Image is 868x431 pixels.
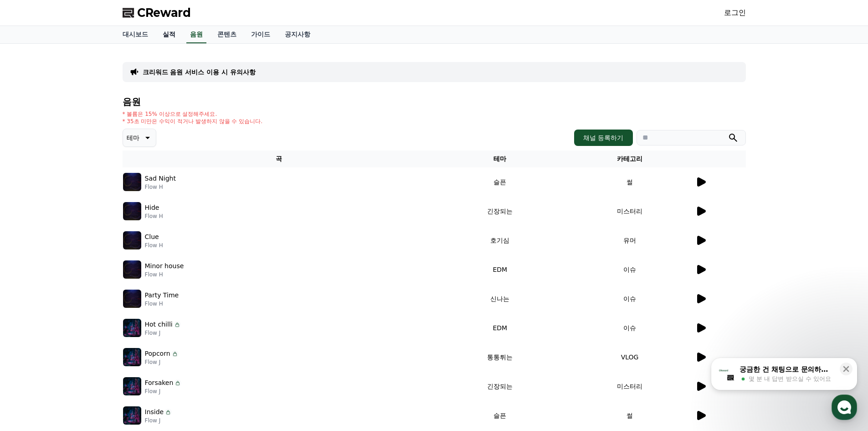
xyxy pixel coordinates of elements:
[145,271,184,278] p: Flow H
[123,151,435,167] th: 곡
[123,377,141,395] img: music
[60,289,118,312] a: 대화
[145,291,179,300] p: Party Time
[29,303,34,310] span: 홈
[435,372,565,401] td: 긴장되는
[145,232,159,242] p: Clue
[145,388,182,395] p: Flow J
[83,303,94,311] span: 대화
[145,242,163,249] p: Flow H
[155,26,183,43] a: 실적
[127,131,139,144] p: 테마
[123,406,141,425] img: music
[145,203,159,213] p: Hide
[435,343,565,372] td: 통통튀는
[145,174,176,183] p: Sad Night
[435,167,565,197] td: 슬픈
[141,303,152,310] span: 설정
[123,118,263,125] p: * 35초 미만은 수익이 적거나 발생하지 않을 수 있습니다.
[123,129,156,147] button: 테마
[123,319,141,337] img: music
[123,202,141,220] img: music
[123,110,263,118] p: * 볼륨은 15% 이상으로 설정해주세요.
[145,300,179,307] p: Flow H
[145,349,170,358] p: Popcorn
[435,226,565,255] td: 호기심
[565,343,695,372] td: VLOG
[123,231,141,249] img: music
[143,68,256,77] a: 크리워드 음원 서비스 이용 시 유의사항
[145,329,181,337] p: Flow J
[210,26,244,43] a: 콘텐츠
[565,255,695,284] td: 이슈
[435,284,565,313] td: 신나는
[123,5,191,20] a: CReward
[565,313,695,343] td: 이슈
[145,358,179,366] p: Flow J
[435,255,565,284] td: EDM
[123,97,746,107] h4: 음원
[123,260,141,279] img: music
[565,167,695,197] td: 썰
[145,213,163,220] p: Flow H
[145,261,184,271] p: Minor house
[565,197,695,226] td: 미스터리
[435,197,565,226] td: 긴장되는
[145,320,173,329] p: Hot chilli
[3,289,60,312] a: 홈
[565,401,695,430] td: 썰
[565,372,695,401] td: 미스터리
[277,26,318,43] a: 공지사항
[118,289,175,312] a: 설정
[123,173,141,191] img: music
[565,284,695,313] td: 이슈
[435,151,565,167] th: 테마
[435,313,565,343] td: EDM
[115,26,155,43] a: 대시보드
[137,5,191,20] span: CReward
[435,401,565,430] td: 슬픈
[145,183,176,191] p: Flow H
[145,417,172,424] p: Flow J
[123,348,141,366] img: music
[145,378,174,388] p: Forsaken
[123,290,141,308] img: music
[244,26,277,43] a: 가이드
[565,226,695,255] td: 유머
[145,407,164,417] p: Inside
[565,151,695,167] th: 카테고리
[724,7,746,18] a: 로그인
[186,26,206,43] a: 음원
[574,130,632,146] button: 채널 등록하기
